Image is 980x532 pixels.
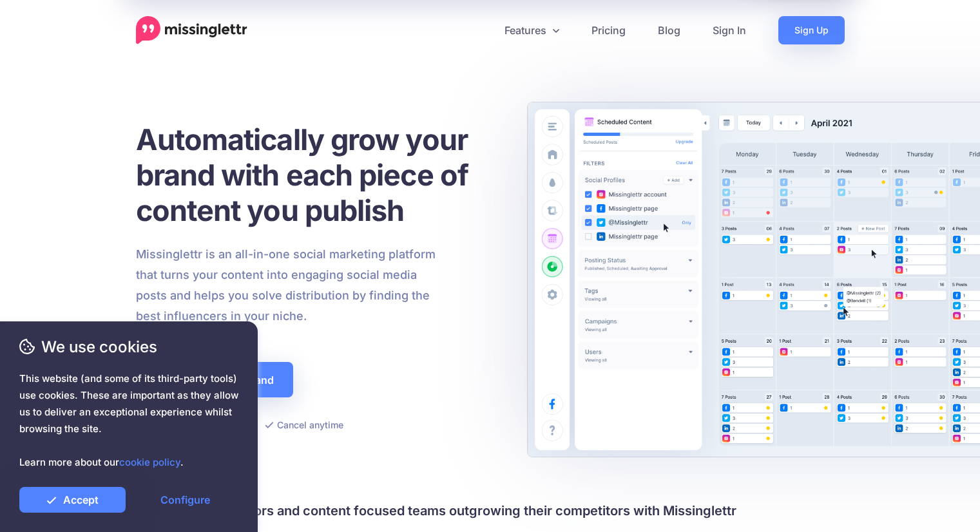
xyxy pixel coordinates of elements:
a: Sign In [697,16,762,44]
a: Home [136,16,247,44]
a: Pricing [575,16,642,44]
a: cookie policy [119,456,180,468]
a: Blog [642,16,697,44]
a: Configure [132,487,238,513]
span: We use cookies [19,336,238,358]
a: Accept [19,487,126,513]
a: Features [488,16,575,44]
span: This website (and some of its third-party tools) use cookies. These are important as they allow u... [19,370,238,471]
h1: Automatically grow your brand with each piece of content you publish [136,122,500,228]
p: Missinglettr is an all-in-one social marketing platform that turns your content into engaging soc... [136,244,436,327]
li: Cancel anytime [265,417,343,433]
a: Sign Up [778,16,845,44]
h4: Join 30,000+ creators and content focused teams outgrowing their competitors with Missinglettr [136,500,845,521]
